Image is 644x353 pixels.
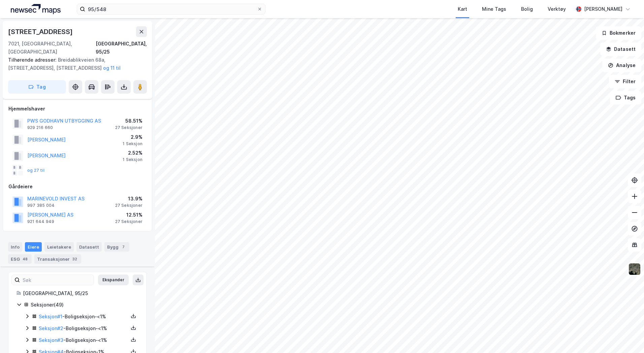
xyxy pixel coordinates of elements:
div: Info [8,242,22,252]
a: Seksjon#1 [39,314,62,319]
div: Breidablikveien 68a, [STREET_ADDRESS], [STREET_ADDRESS] [8,56,141,72]
div: 997 385 004 [27,203,55,208]
input: Søk på adresse, matrikkel, gårdeiere, leietakere eller personer [85,4,257,14]
button: Analyse [602,59,641,72]
img: logo.a4113a55bc3d86da70a041830d287a7e.svg [11,4,61,14]
iframe: Chat Widget [610,321,644,353]
div: Datasett [76,242,102,252]
div: Kontrollprogram for chat [610,321,644,353]
input: Søk [20,275,94,285]
div: 2.52% [123,149,142,157]
button: Datasett [600,42,641,56]
div: Verktøy [548,5,566,13]
div: Kart [458,5,467,13]
div: Mine Tags [482,5,506,13]
div: Gårdeiere [8,183,147,191]
div: [STREET_ADDRESS] [8,26,74,37]
a: Seksjon#2 [39,325,63,331]
div: 48 [21,256,29,262]
div: 58.51% [115,117,142,125]
button: Ekspander [98,275,129,285]
div: 2.9% [123,133,142,141]
div: 7 [120,244,127,250]
div: Eiere [25,242,42,252]
div: 1 Seksjon [123,157,142,162]
div: ESG [8,254,32,264]
div: Hjemmelshaver [8,105,147,113]
div: Transaksjoner [34,254,81,264]
button: Bokmerker [596,26,641,40]
div: 27 Seksjoner [115,203,142,208]
div: 27 Seksjoner [115,125,142,130]
div: 27 Seksjoner [115,219,142,224]
button: Filter [609,75,641,88]
div: 929 216 660 [27,125,53,130]
div: - Boligseksjon - <1% [39,313,128,321]
div: - Boligseksjon - <1% [39,324,128,332]
img: 9k= [628,263,641,276]
div: 1 Seksjon [123,141,142,147]
div: - Boligseksjon - <1% [39,336,128,344]
div: [PERSON_NAME] [584,5,622,13]
div: Leietakere [44,242,74,252]
a: Seksjon#3 [39,337,63,343]
span: Tilhørende adresser: [8,57,58,63]
div: [GEOGRAPHIC_DATA], 95/25 [96,40,147,56]
div: 12.51% [115,211,142,219]
div: Seksjoner ( 49 ) [31,301,138,309]
div: Bolig [521,5,533,13]
div: 32 [71,256,78,262]
button: Tag [8,80,66,94]
div: Bygg [104,242,129,252]
div: 7021, [GEOGRAPHIC_DATA], [GEOGRAPHIC_DATA] [8,40,96,56]
div: 13.9% [115,195,142,203]
div: [GEOGRAPHIC_DATA], 95/25 [23,289,138,297]
div: 921 644 949 [27,219,54,224]
button: Tags [610,91,641,104]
